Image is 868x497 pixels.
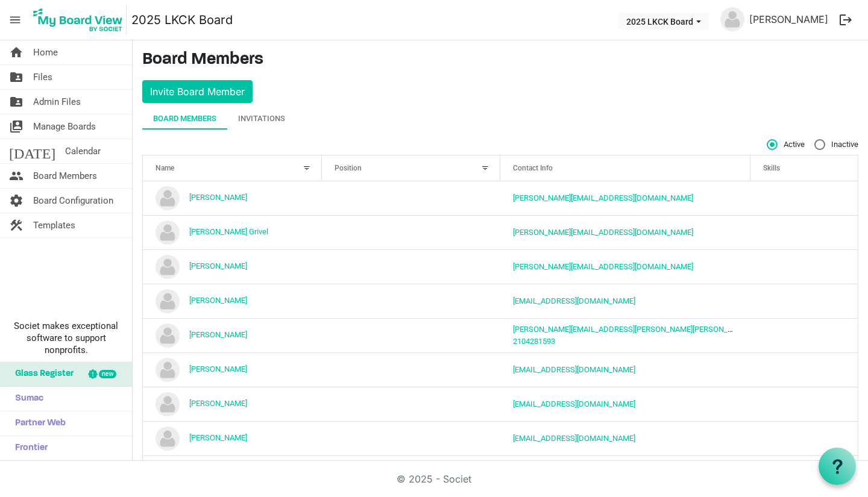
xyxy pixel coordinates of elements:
[322,318,501,352] td: column header Position
[156,427,180,451] img: no-profile-picture.svg
[99,370,116,378] div: new
[189,433,247,442] a: [PERSON_NAME]
[30,5,131,35] a: My Board View Logo
[9,189,24,213] span: settings
[750,387,858,421] td: is template cell column header Skills
[750,284,858,318] td: is template cell column header Skills
[500,455,750,490] td: wendy@lovekckids.org is template cell column header Contact Info
[500,215,750,249] td: darcee@lovekckids.org is template cell column header Contact Info
[750,215,858,249] td: is template cell column header Skills
[397,473,471,485] a: © 2025 - Societ
[322,387,501,421] td: column header Position
[33,164,97,188] span: Board Members
[750,352,858,387] td: is template cell column header Skills
[189,227,268,236] a: [PERSON_NAME] Grivel
[744,7,833,31] a: [PERSON_NAME]
[322,455,501,490] td: column header Position
[5,320,127,356] span: Societ makes exceptional software to support nonprofits.
[513,434,635,443] a: [EMAIL_ADDRESS][DOMAIN_NAME]
[9,40,24,64] span: home
[9,114,24,139] span: switch_account
[513,337,555,346] a: 2104281593
[131,8,233,32] a: 2025 LKCK Board
[189,193,247,202] a: [PERSON_NAME]
[9,164,24,188] span: people
[500,284,750,318] td: ryankristi@gvtc.com is template cell column header Contact Info
[9,362,74,386] span: Glass Register
[9,411,66,436] span: Partner Web
[513,228,693,237] a: [PERSON_NAME][EMAIL_ADDRESS][DOMAIN_NAME]
[156,220,180,245] img: no-profile-picture.svg
[513,262,693,271] a: [PERSON_NAME][EMAIL_ADDRESS][DOMAIN_NAME]
[142,108,858,130] div: tab-header
[750,455,858,490] td: is template cell column header Skills
[750,318,858,352] td: is template cell column header Skills
[33,114,96,139] span: Manage Boards
[9,213,24,237] span: construction
[9,65,24,89] span: folder_shared
[767,139,805,150] span: Active
[65,139,101,163] span: Calendar
[513,365,635,374] a: [EMAIL_ADDRESS][DOMAIN_NAME]
[189,399,247,408] a: [PERSON_NAME]
[143,249,322,284] td: Jacquie Sauder is template cell column header Name
[500,387,750,421] td: intern@lovekckids.org is template cell column header Contact Info
[9,387,43,411] span: Sumac
[500,181,750,215] td: beth@lovekckids.org is template cell column header Contact Info
[143,352,322,387] td: Minyu Wang is template cell column header Name
[156,358,180,382] img: no-profile-picture.svg
[189,364,247,374] a: [PERSON_NAME]
[189,261,247,270] a: [PERSON_NAME]
[153,113,216,125] div: Board Members
[500,352,750,387] td: minyu@oakhillsgroup.com is template cell column header Contact Info
[238,113,285,125] div: Invitations
[500,249,750,284] td: jacquie@lovekckids.org is template cell column header Contact Info
[763,164,780,172] span: Skills
[156,186,180,210] img: no-profile-picture.svg
[750,421,858,455] td: is template cell column header Skills
[833,7,858,33] button: logout
[142,50,858,70] h3: Board Members
[750,181,858,215] td: is template cell column header Skills
[143,421,322,455] td: Shelly Leonard is template cell column header Name
[9,139,55,163] span: [DATE]
[189,296,247,305] a: [PERSON_NAME]
[142,80,253,103] button: Invite Board Member
[720,7,744,31] img: no-profile-picture.svg
[143,181,322,215] td: BETH WEBSTER is template cell column header Name
[814,139,858,150] span: Inactive
[143,387,322,421] td: Ren Rios is template cell column header Name
[322,352,501,387] td: column header Position
[335,164,362,172] span: Position
[33,40,58,64] span: Home
[322,181,501,215] td: column header Position
[143,215,322,249] td: Darcee Grivel is template cell column header Name
[156,324,180,348] img: no-profile-picture.svg
[4,8,27,31] span: menu
[513,193,693,202] a: [PERSON_NAME][EMAIL_ADDRESS][DOMAIN_NAME]
[513,325,809,334] a: [PERSON_NAME][EMAIL_ADDRESS][PERSON_NAME][PERSON_NAME][DOMAIN_NAME]
[500,421,750,455] td: shellydleonard@gmail.com is template cell column header Contact Info
[33,213,75,237] span: Templates
[322,284,501,318] td: column header Position
[156,392,180,416] img: no-profile-picture.svg
[143,318,322,352] td: marcus Garcia is template cell column header Name
[322,215,501,249] td: column header Position
[513,399,635,408] a: [EMAIL_ADDRESS][DOMAIN_NAME]
[9,436,48,460] span: Frontier
[33,90,81,114] span: Admin Files
[143,284,322,318] td: Kristi Schmidt is template cell column header Name
[33,65,52,89] span: Files
[143,455,322,490] td: Wendy Macias is template cell column header Name
[322,249,501,284] td: column header Position
[30,5,127,35] img: My Board View Logo
[9,90,24,114] span: folder_shared
[189,330,247,339] a: [PERSON_NAME]
[750,249,858,284] td: is template cell column header Skills
[500,318,750,352] td: marcus.garcia@halff.com2104281593 is template cell column header Contact Info
[156,255,180,279] img: no-profile-picture.svg
[156,164,174,172] span: Name
[156,289,180,313] img: no-profile-picture.svg
[618,13,709,30] button: 2025 LKCK Board dropdownbutton
[513,164,553,172] span: Contact Info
